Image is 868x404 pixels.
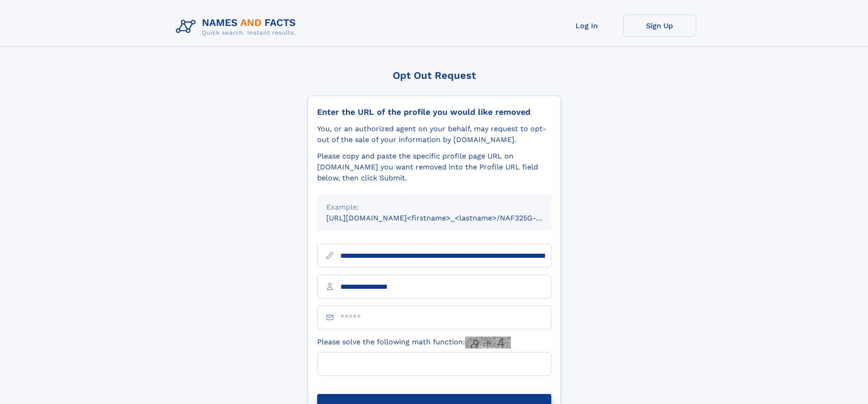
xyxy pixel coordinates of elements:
div: Please copy and paste the specific profile page URL on [DOMAIN_NAME] you want removed into the Pr... [317,151,551,184]
div: Example: [326,202,542,213]
a: Sign Up [623,15,696,37]
div: You, or an authorized agent on your behalf, may request to opt-out of the sale of your informatio... [317,123,551,145]
img: Logo Names and Facts [172,15,303,39]
a: Log In [550,15,623,37]
label: Please solve the following math function: [317,337,511,348]
small: [URL][DOMAIN_NAME]<firstname>_<lastname>/NAF325G-xxxxxxxx [326,214,569,222]
div: Opt Out Request [308,70,561,81]
div: Enter the URL of the profile you would like removed [317,107,551,117]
